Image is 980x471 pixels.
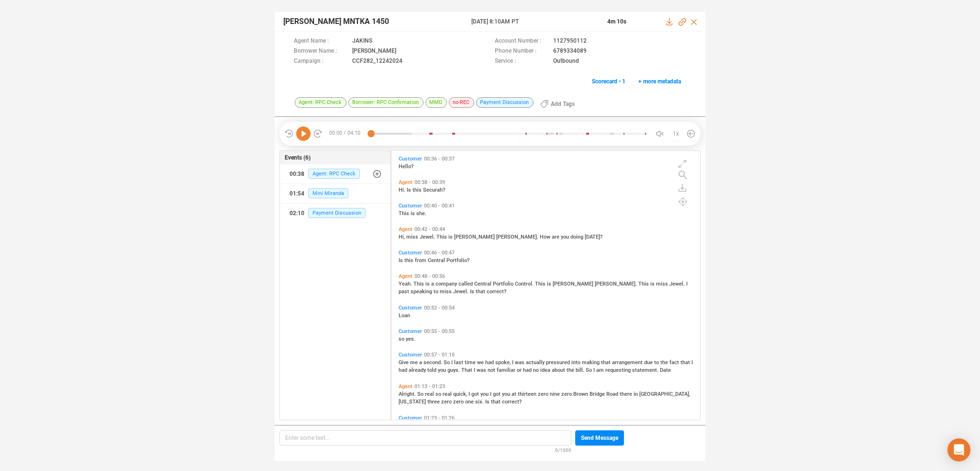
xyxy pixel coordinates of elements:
[596,367,605,373] span: am
[441,399,453,405] span: zero
[553,46,587,57] span: 6789334089
[412,273,447,279] span: 00:48 - 00:56
[427,367,438,373] span: told
[420,234,436,240] span: Jewel.
[411,288,434,295] span: speaking
[476,288,487,295] span: that
[290,186,304,201] div: 01:54
[485,399,491,405] span: Is
[451,359,454,366] span: I
[620,391,634,397] span: there
[422,415,457,421] span: 01:23 - 01:26
[523,367,533,373] span: had
[493,391,502,397] span: got
[576,367,586,373] span: bill.
[552,234,561,240] span: are
[601,359,612,366] span: that
[399,383,412,390] span: Agent
[575,430,624,446] button: Send Message
[471,17,596,26] span: [DATE] 8:10AM PT
[449,97,474,108] span: no-REC
[425,281,431,287] span: is
[290,206,304,221] div: 02:10
[399,359,410,366] span: Give
[425,391,435,397] span: real
[546,359,571,366] span: pressured
[550,391,561,397] span: nine
[595,281,638,287] span: [PERSON_NAME].
[535,96,580,112] button: Add Tags
[440,288,453,295] span: miss
[406,234,420,240] span: miss
[399,352,422,358] span: Customer
[399,273,412,279] span: Agent
[540,234,552,240] span: How
[502,391,512,397] span: you
[587,74,631,89] button: Scorecard • 1
[428,257,446,264] span: Central
[567,367,576,373] span: the
[399,203,422,209] span: Customer
[470,288,476,295] span: Is
[295,97,346,108] span: Agent: RPC Check
[399,156,422,162] span: Customer
[280,164,390,184] button: 00:38Agent: RPC Check
[419,359,423,366] span: a
[669,281,686,287] span: Jewel.
[495,57,548,67] span: Service :
[447,367,461,373] span: guys.
[399,312,410,319] span: Loan
[422,203,457,209] span: 00:40 - 00:41
[423,359,444,366] span: second.
[593,367,596,373] span: I
[399,234,406,240] span: Hi,
[431,281,435,287] span: a
[399,336,406,342] span: so
[422,352,457,358] span: 00:57 - 01:15
[399,281,413,287] span: Yeah.
[465,399,475,405] span: one
[410,359,419,366] span: me
[399,187,407,193] span: Hi.
[454,359,465,366] span: last
[540,367,552,373] span: idea
[590,391,606,397] span: Bridge
[396,153,700,419] div: grid
[453,399,465,405] span: zero
[406,336,415,342] span: yes.
[561,391,573,397] span: zero
[632,367,660,373] span: statement.
[496,234,540,240] span: [PERSON_NAME].
[547,281,553,287] span: is
[612,359,644,366] span: arrangement
[308,188,348,198] span: Mini Miranda
[280,184,390,203] button: 01:54Mini Miranda
[446,257,469,264] span: Portfolio?
[308,169,360,179] span: Agent: RPC Check
[399,415,422,421] span: Customer
[399,391,417,397] span: Alright.
[488,367,497,373] span: not
[399,328,422,334] span: Customer
[435,391,443,397] span: so
[348,97,423,108] span: Borrower: RPC Confirmation
[476,97,534,108] span: Payment Discussion
[518,391,538,397] span: thirteen
[443,391,453,397] span: real
[495,46,548,57] span: Phone Number :
[570,234,585,240] span: doing
[582,359,601,366] span: making
[434,288,440,295] span: to
[399,367,409,373] span: had
[399,179,412,185] span: Agent
[454,234,496,240] span: [PERSON_NAME]
[453,288,470,295] span: Jewel.
[515,281,535,287] span: Control.
[412,226,447,232] span: 00:42 - 00:44
[423,187,445,193] span: Securah?
[553,57,579,67] span: Outbound
[605,367,632,373] span: requesting
[436,234,448,240] span: This
[352,46,396,57] span: [PERSON_NAME]
[538,391,550,397] span: zero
